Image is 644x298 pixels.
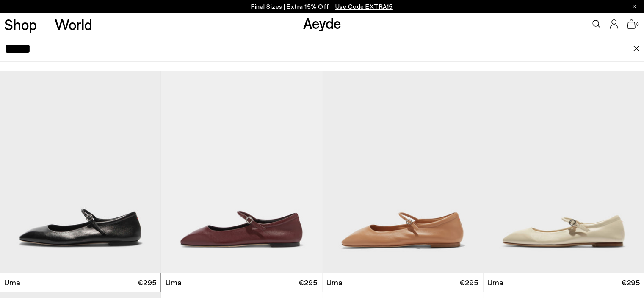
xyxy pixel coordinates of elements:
a: Aeyde [303,14,341,32]
img: Uma Mary-Jane Flats [161,71,321,273]
span: €295 [621,277,640,288]
span: Uma [4,277,20,288]
a: Uma €295 [161,273,321,292]
a: Shop [4,17,37,32]
span: Uma [326,277,343,288]
span: €295 [459,277,478,288]
span: Navigate to /collections/ss25-final-sizes [335,3,393,10]
img: close.svg [633,46,640,52]
p: Final Sizes | Extra 15% Off [251,1,393,12]
span: €295 [299,277,317,288]
img: Uma Mary-Jane Flats [322,71,483,273]
a: Uma €295 [322,273,483,292]
a: World [55,17,92,32]
img: Uma Mary-Jane Flats [483,71,644,273]
span: Uma [166,277,182,288]
span: 0 [636,22,640,27]
span: €295 [138,277,156,288]
a: Uma €295 [483,273,644,292]
a: 0 [627,19,636,29]
span: Uma [487,277,503,288]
